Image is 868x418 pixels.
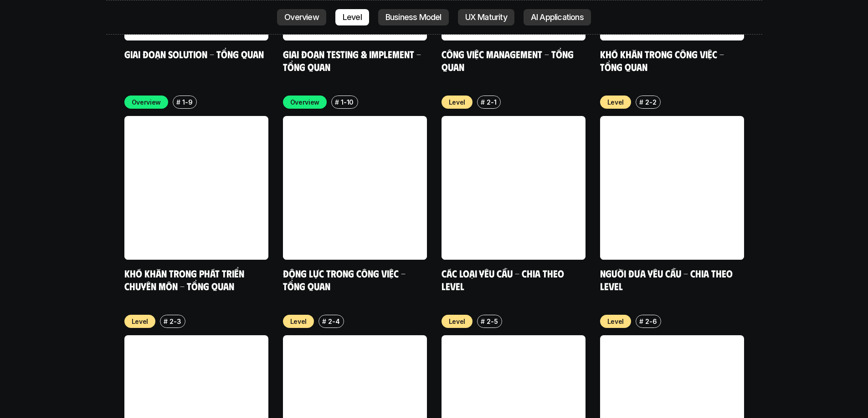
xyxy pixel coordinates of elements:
a: Giai đoạn Testing & Implement - Tổng quan [283,48,423,73]
h6: # [639,99,643,106]
p: 2-5 [487,317,498,326]
h6: # [176,99,180,106]
a: Công việc Management - Tổng quan [442,48,576,73]
a: Động lực trong công việc - Tổng quan [283,267,408,292]
p: Level [449,97,466,107]
p: 2-3 [169,317,181,326]
p: 2-2 [645,97,656,107]
p: 2-4 [328,317,339,326]
h6: # [335,99,339,106]
p: 2-1 [487,97,496,107]
a: Khó khăn trong công việc - Tổng quan [600,48,726,73]
h6: # [639,318,643,325]
h6: # [481,99,485,106]
p: 2-6 [645,317,657,326]
p: Level [132,317,149,326]
a: Các loại yêu cầu - Chia theo level [442,267,566,292]
p: 1-9 [182,97,192,107]
p: Overview [290,97,320,107]
h6: # [481,318,485,325]
a: Giai đoạn Solution - Tổng quan [124,48,264,60]
p: Level [607,97,624,107]
h6: # [164,318,168,325]
a: Người đưa yêu cầu - Chia theo Level [600,267,735,292]
p: Level [449,317,466,326]
a: Khó khăn trong phát triển chuyên môn - Tổng quan [124,267,247,292]
a: Overview [277,9,326,25]
p: Overview [132,97,161,107]
h6: # [322,318,326,325]
p: Level [290,317,307,326]
p: Level [607,317,624,326]
p: 1-10 [341,97,354,107]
